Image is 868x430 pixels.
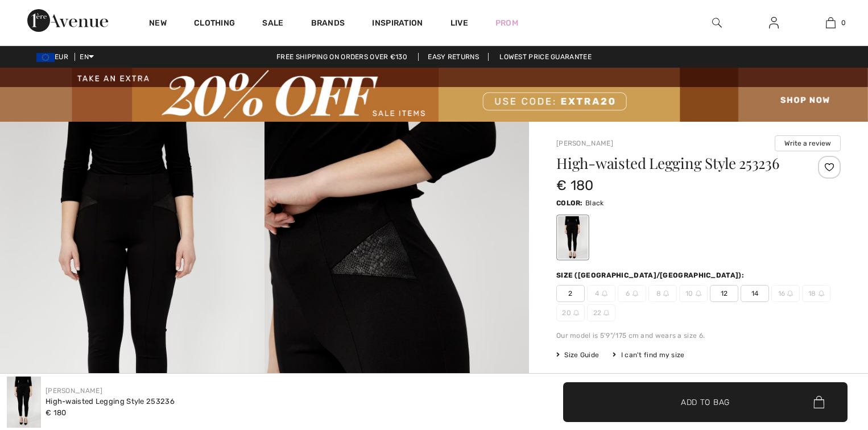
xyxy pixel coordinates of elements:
[46,387,102,395] a: [PERSON_NAME]
[648,285,677,302] span: 8
[372,18,423,30] span: Inspiration
[556,350,599,360] span: Size Guide
[46,396,175,407] div: High-waisted Legging Style 253236
[556,199,583,207] span: Color:
[556,156,793,171] h1: High-waisted Legging Style 253236
[613,350,684,360] div: I can't find my size
[710,285,738,302] span: 12
[558,217,588,259] div: Black
[573,310,579,316] img: ring-m.svg
[556,330,841,341] div: Our model is 5'9"/175 cm and wears a size 6.
[27,9,108,32] img: 1ère Avenue
[587,304,615,321] span: 22
[46,408,67,417] span: € 180
[602,291,607,296] img: ring-m.svg
[819,291,824,296] img: ring-m.svg
[80,53,94,61] span: EN
[194,18,235,30] a: Clothing
[262,18,283,30] a: Sale
[585,199,604,207] span: Black
[802,285,830,302] span: 18
[556,304,585,321] span: 20
[681,396,730,408] span: Add to Bag
[563,382,848,422] button: Add to Bag
[663,291,669,296] img: ring-m.svg
[556,270,746,280] div: Size ([GEOGRAPHIC_DATA]/[GEOGRAPHIC_DATA]):
[633,291,638,296] img: ring-m.svg
[741,285,769,302] span: 14
[587,285,615,302] span: 4
[618,285,646,302] span: 6
[36,53,73,61] span: EUR
[795,345,857,373] iframe: Opens a widget where you can find more information
[696,291,701,296] img: ring-m.svg
[775,135,841,151] button: Write a review
[36,53,55,62] img: Euro
[813,396,824,408] img: Bag.svg
[771,285,800,302] span: 16
[7,377,41,428] img: High-Waisted Legging Style 253236
[604,310,609,316] img: ring-m.svg
[712,16,722,30] img: search the website
[556,177,594,193] span: € 180
[787,291,793,296] img: ring-m.svg
[769,16,779,30] img: My Info
[826,16,836,30] img: My Bag
[311,18,345,30] a: Brands
[149,18,167,30] a: New
[841,18,846,28] span: 0
[556,139,613,147] a: [PERSON_NAME]
[495,17,518,29] a: Prom
[760,16,788,30] a: Sign In
[556,285,585,302] span: 2
[418,53,489,61] a: Easy Returns
[490,53,601,61] a: Lowest Price Guarantee
[679,285,708,302] span: 10
[803,16,858,30] a: 0
[267,53,416,61] a: Free shipping on orders over €130
[450,17,468,29] a: Live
